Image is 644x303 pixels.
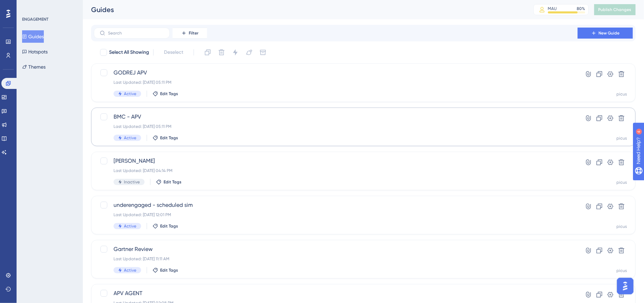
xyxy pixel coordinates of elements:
[91,5,516,14] div: Guides
[164,48,183,57] span: Deselect
[16,2,43,10] span: Need Help?
[189,30,198,36] span: Filter
[22,61,46,73] button: Themes
[48,3,50,9] div: 4
[153,135,178,141] button: Edit Tags
[114,256,558,262] div: Last Updated: [DATE] 11:11 AM
[124,179,140,185] span: Inactive
[124,267,136,273] span: Active
[156,179,182,185] button: Edit Tags
[114,157,558,165] span: [PERSON_NAME]
[114,124,558,129] div: Last Updated: [DATE] 05:11 PM
[617,91,627,97] div: picus
[577,6,585,11] div: 80 %
[114,245,558,253] span: Gartner Review
[114,80,558,85] div: Last Updated: [DATE] 05:11 PM
[114,69,558,77] span: GODREJ APV
[164,179,182,185] span: Edit Tags
[578,28,633,39] button: New Guide
[153,223,178,229] button: Edit Tags
[22,17,48,22] div: ENGAGEMENT
[108,31,164,36] input: Search
[153,91,178,97] button: Edit Tags
[599,30,620,36] span: New Guide
[548,6,557,11] div: MAU
[617,135,627,141] div: picus
[114,289,558,297] span: APV AGENT
[617,268,627,273] div: picus
[160,91,178,97] span: Edit Tags
[22,46,48,58] button: Hotspots
[124,91,136,97] span: Active
[160,267,178,273] span: Edit Tags
[594,4,636,15] button: Publish Changes
[617,224,627,229] div: picus
[114,212,558,218] div: Last Updated: [DATE] 12:01 PM
[615,276,636,296] iframe: UserGuiding AI Assistant Launcher
[160,223,178,229] span: Edit Tags
[173,28,207,39] button: Filter
[160,135,178,141] span: Edit Tags
[109,48,149,57] span: Select All Showing
[114,113,558,121] span: BMC - APV
[158,46,189,59] button: Deselect
[114,201,558,209] span: underengaged - scheduled sim
[22,30,44,43] button: Guides
[617,180,627,185] div: picus
[153,267,178,273] button: Edit Tags
[124,223,136,229] span: Active
[124,135,136,141] span: Active
[114,168,558,173] div: Last Updated: [DATE] 04:14 PM
[598,7,632,12] span: Publish Changes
